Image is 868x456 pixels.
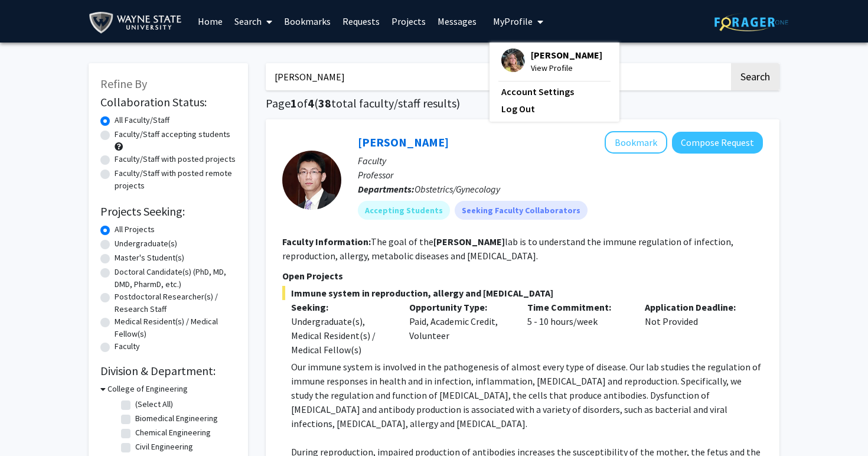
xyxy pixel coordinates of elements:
[135,412,218,425] label: Biomedical Engineering
[358,154,763,168] p: Faculty
[115,153,236,165] label: Faculty/Staff with posted projects
[318,96,331,110] span: 38
[501,102,608,116] a: Log Out
[493,15,533,27] span: My Profile
[527,300,628,314] p: Time Commitment:
[229,1,278,42] a: Search
[400,300,518,357] div: Paid, Academic Credit, Volunteer
[115,340,140,353] label: Faculty
[100,204,236,219] h2: Projects Seeking:
[135,426,211,439] label: Chemical Engineering
[731,63,779,90] button: Search
[266,63,729,90] input: Search Keywords
[291,96,297,110] span: 1
[501,84,608,99] a: Account Settings
[386,1,432,42] a: Projects
[433,236,505,247] b: [PERSON_NAME]
[358,183,415,195] b: Departments:
[115,291,236,315] label: Postdoctoral Researcher(s) / Research Staff
[291,314,391,357] div: Undergraduate(s), Medical Resident(s) / Medical Fellow(s)
[115,266,236,291] label: Doctoral Candidate(s) (PhD, MD, DMD, PharmD, etc.)
[409,300,510,314] p: Opportunity Type:
[432,1,482,42] a: Messages
[115,237,177,250] label: Undergraduate(s)
[531,61,602,74] span: View Profile
[115,128,230,141] label: Faculty/Staff accepting students
[518,300,637,357] div: 5 - 10 hours/week
[308,96,314,110] span: 4
[605,131,667,154] button: Add Kang Chen to Bookmarks
[636,300,754,357] div: Not Provided
[115,223,155,236] label: All Projects
[645,300,745,314] p: Application Deadline:
[115,114,169,126] label: All Faculty/Staff
[291,300,391,314] p: Seeking:
[100,95,236,109] h2: Collaboration Status:
[501,48,602,74] div: Profile Picture[PERSON_NAME]View Profile
[192,1,229,42] a: Home
[266,96,779,110] h1: Page of ( total faculty/staff results)
[282,286,763,300] span: Immune system in reproduction, allergy and [MEDICAL_DATA]
[115,167,236,192] label: Faculty/Staff with posted remote projects
[282,269,763,283] p: Open Projects
[337,1,386,42] a: Requests
[100,364,236,378] h2: Division & Department:
[89,9,187,36] img: Wayne State University Logo
[278,1,337,42] a: Bookmarks
[115,252,184,264] label: Master's Student(s)
[9,403,50,447] iframe: Chat
[282,236,371,247] b: Faculty Information:
[501,48,525,72] img: Profile Picture
[672,132,763,154] button: Compose Request to Kang Chen
[415,183,500,195] span: Obstetrics/Gynecology
[455,201,588,220] mat-chip: Seeking Faculty Collaborators
[714,13,788,31] img: ForagerOne Logo
[282,236,733,262] fg-read-more: The goal of the lab is to understand the immune regulation of infection, reproduction, allergy, m...
[358,168,763,182] p: Professor
[358,201,450,220] mat-chip: Accepting Students
[531,48,602,61] span: [PERSON_NAME]
[135,441,193,453] label: Civil Engineering
[358,135,449,149] a: [PERSON_NAME]
[291,361,761,429] span: Our immune system is involved in the pathogenesis of almost every type of disease. Our lab studie...
[135,398,173,411] label: (Select All)
[115,315,236,340] label: Medical Resident(s) / Medical Fellow(s)
[100,76,147,91] span: Refine By
[107,383,188,395] h3: College of Engineering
